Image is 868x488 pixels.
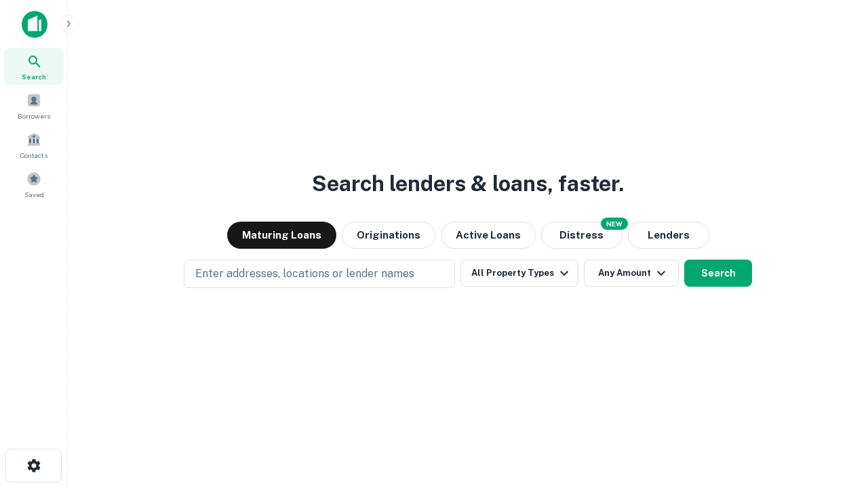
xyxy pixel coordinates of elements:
[24,189,44,200] span: Saved
[312,167,624,200] h3: Search lenders & loans, faster.
[628,222,709,249] button: Lenders
[4,127,64,163] a: Contacts
[4,166,64,203] a: Saved
[342,222,435,249] button: Originations
[18,110,50,121] span: Borrowers
[441,222,536,249] button: Active Loans
[227,222,336,249] button: Maturing Loans
[4,48,64,85] a: Search
[195,266,414,282] p: Enter addresses, locations or lender names
[4,87,64,124] a: Borrowers
[22,11,47,38] img: capitalize-icon.png
[541,222,623,249] button: Search distressed loans with lien and other non-mortgage details.
[460,260,578,287] button: All Property Types
[684,260,752,287] button: Search
[601,218,628,230] div: NEW
[20,150,47,161] span: Contacts
[584,260,679,287] button: Any Amount
[800,380,868,445] iframe: Chat Widget
[22,71,46,82] span: Search
[184,260,455,288] button: Enter addresses, locations or lender names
